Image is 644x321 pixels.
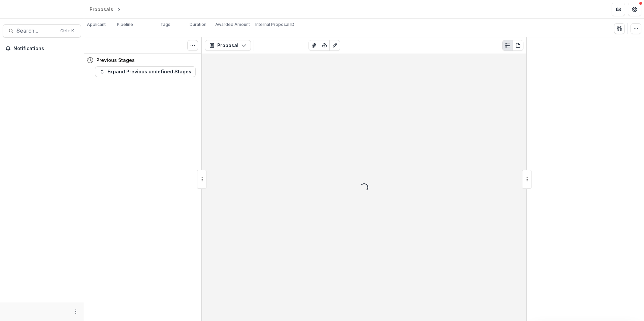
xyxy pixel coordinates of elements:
button: View Attached Files [309,40,319,51]
p: Pipeline [117,22,133,28]
span: Notifications [13,46,78,51]
button: More [72,308,80,316]
button: Search... [3,24,81,38]
p: Duration [190,22,206,28]
p: Awarded Amount [215,22,250,28]
h4: Previous Stages [96,57,135,64]
button: Plaintext view [502,40,513,51]
p: Tags [160,22,170,28]
button: Partners [612,3,625,16]
button: Proposal [205,40,251,51]
button: Expand Previous undefined Stages [95,66,196,77]
button: Get Help [628,3,641,16]
button: Edit as form [329,40,340,51]
div: Proposals [90,6,113,13]
div: Ctrl + K [59,27,75,35]
a: Proposals [87,4,116,14]
p: Applicant [87,22,106,28]
button: PDF view [513,40,523,51]
button: Toggle View Cancelled Tasks [187,40,198,51]
button: Notifications [3,43,81,54]
nav: breadcrumb [87,4,151,14]
span: Search... [17,28,56,34]
p: Internal Proposal ID [255,22,294,28]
